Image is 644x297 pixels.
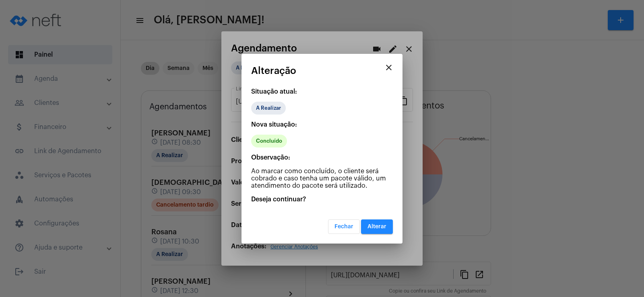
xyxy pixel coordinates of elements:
mat-icon: close [384,63,394,72]
span: Fechar [334,224,353,229]
p: Nova situação: [251,121,393,128]
mat-chip: A Realizar [251,102,286,115]
p: Observação: [251,154,393,161]
button: Alterar [361,219,393,234]
span: Alterar [367,224,386,229]
mat-chip: Concluído [251,135,287,147]
span: Alteração [251,66,296,76]
p: Situação atual: [251,88,393,95]
button: Fechar [328,219,360,234]
p: Deseja continuar? [251,196,393,203]
p: Ao marcar como concluído, o cliente será cobrado e caso tenha um pacote válido, um atendimento do... [251,168,393,189]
